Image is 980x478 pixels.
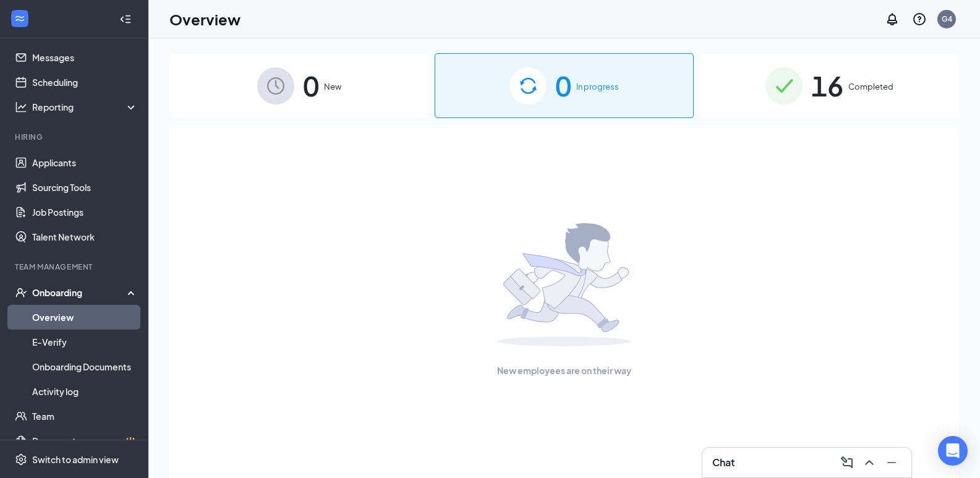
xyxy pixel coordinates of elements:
[885,12,900,27] svg: Notifications
[32,175,138,200] a: Sourcing Tools
[938,436,968,466] div: Open Intercom Messenger
[15,101,27,113] svg: Analysis
[15,132,135,142] div: Hiring
[32,224,138,249] a: Talent Network
[119,13,132,25] svg: Collapse
[811,64,843,107] span: 16
[882,453,901,472] button: Minimize
[848,80,893,93] span: Completed
[15,262,135,272] div: Team Management
[32,286,127,299] div: Onboarding
[32,404,138,429] a: Team
[712,456,735,469] h3: Chat
[32,150,138,175] a: Applicants
[576,80,619,93] span: In progress
[555,64,571,107] span: 0
[862,455,877,470] svg: ChevronUp
[32,330,138,354] a: E-Verify
[15,286,27,299] svg: UserCheck
[14,12,26,25] svg: WorkstreamLogo
[884,455,899,470] svg: Minimize
[32,429,138,453] a: DocumentsCrown
[32,354,138,379] a: Onboarding Documents
[840,455,854,470] svg: ComposeMessage
[859,453,879,472] button: ChevronUp
[912,12,927,27] svg: QuestionInfo
[32,70,138,95] a: Scheduling
[303,64,319,107] span: 0
[169,9,241,30] h1: Overview
[32,305,138,330] a: Overview
[32,45,138,70] a: Messages
[837,453,857,472] button: ComposeMessage
[32,453,119,466] div: Switch to admin view
[497,364,631,377] span: New employees are on their way
[324,80,341,93] span: New
[32,200,138,224] a: Job Postings
[942,14,952,24] div: G4
[15,453,27,466] svg: Settings
[32,101,138,113] div: Reporting
[32,379,138,404] a: Activity log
